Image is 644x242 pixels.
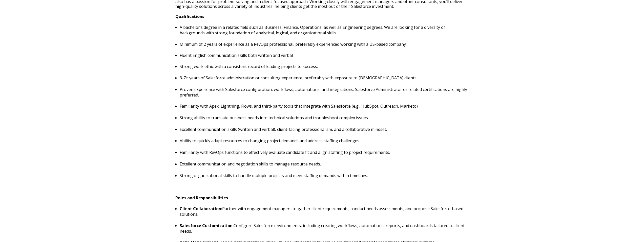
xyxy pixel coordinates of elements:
[180,53,469,58] p: Fluent English communication skills both written and verbal.
[180,161,469,167] p: Excellent communication and negotiation skills to manage resource needs.
[180,206,469,217] p: Partner with engagement managers to gather client requirements, conduct needs assessments, and pr...
[180,150,469,155] p: Familiarity with RevOps functions to effectively evaluate candidate fit and align staffing to pro...
[180,223,469,234] p: Configure Salesforce environments, including creating workflows, automations, reports, and dashbo...
[180,25,469,36] p: A bachelor’s degree in a related field such as Business, Finance, Operations, as well as Engineer...
[180,127,469,132] p: Excellent communication skills (written and verbal), client-facing professionalism, and a collabo...
[180,223,234,228] strong: Salesforce Customization:
[180,41,469,47] p: Minimum of 2 years of experience as a RevOps professional, preferably experienced working with a ...
[180,64,469,69] p: Strong work ethic with a consistent record of leading projects to success.
[180,115,469,120] p: Strong ability to translate business needs into technical solutions and troubleshoot complex issues.
[180,87,469,98] p: Proven experience with Salesforce configuration, workflows, automations, and integrations. Salesf...
[175,195,228,201] strong: Roles and Responsibilities
[180,206,222,211] strong: Client Collaboration:
[180,138,469,143] p: Ability to quickly adapt resources to changing project demands and address staffing challenges.
[175,14,204,19] strong: Qualifications
[180,173,469,178] p: Strong organizational skills to handle multiple projects and meet staffing demands within timelines.
[180,75,469,81] p: 3-7+ years of Salesforce administration or consulting experience, preferably with exposure to [DE...
[180,103,469,109] p: Familiarity with Apex, Lightning, Flows, and third-party tools that integrate with Salesforce (e....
